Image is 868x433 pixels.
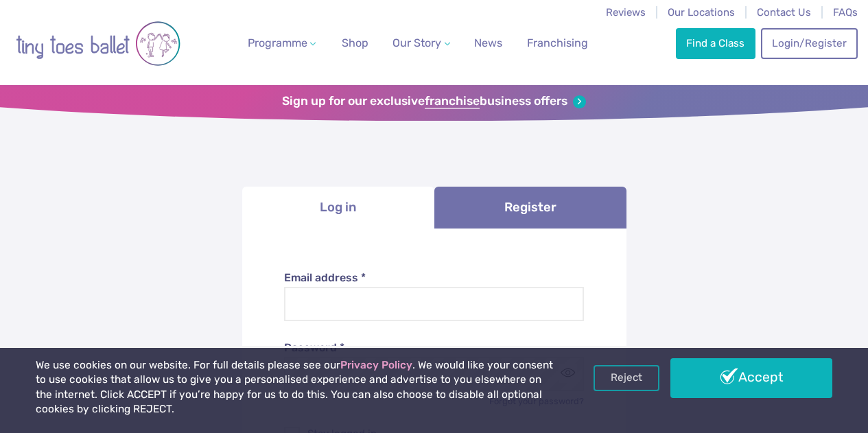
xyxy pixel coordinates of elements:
[36,358,554,417] p: We use cookies on our website. For full details please see our . We would like your consent to us...
[392,36,441,49] span: Our Story
[527,36,588,49] span: Franchising
[284,270,584,285] label: Email address *
[521,30,594,57] a: Franchising
[387,30,456,57] a: Our Story
[248,36,307,49] span: Programme
[668,6,735,19] a: Our Locations
[16,9,180,78] img: tiny toes ballet
[242,30,322,57] a: Programme
[761,28,857,58] a: Login/Register
[594,365,659,391] a: Reject
[284,340,584,355] label: Password *
[434,187,626,229] a: Register
[676,28,755,58] a: Find a Class
[474,36,502,49] span: News
[340,359,412,371] a: Privacy Policy
[342,36,368,49] span: Shop
[606,6,646,19] a: Reviews
[757,6,811,19] a: Contact Us
[425,94,480,109] strong: franchise
[282,94,586,109] a: Sign up for our exclusivefranchisebusiness offers
[469,30,508,57] a: News
[336,30,374,57] a: Shop
[670,358,832,398] a: Accept
[833,6,858,19] a: FAQs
